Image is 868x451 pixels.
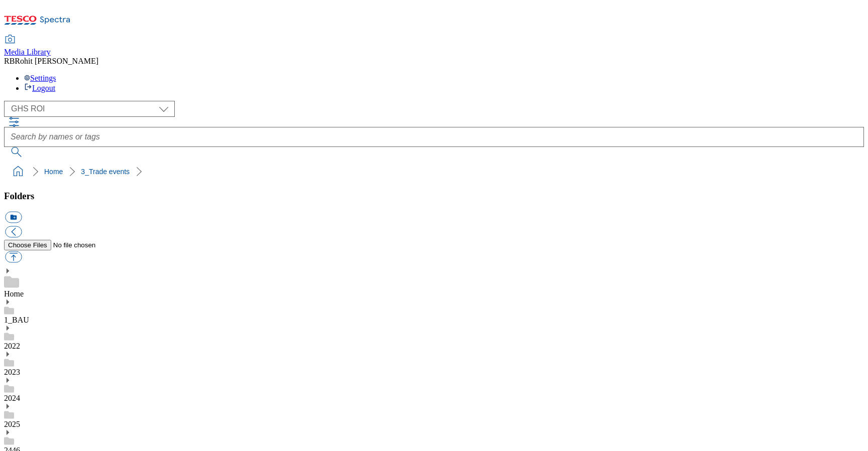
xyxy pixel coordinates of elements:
[4,420,20,428] a: 2025
[4,48,51,56] span: Media Library
[24,74,56,82] a: Settings
[4,342,20,350] a: 2022
[4,289,24,298] a: Home
[4,57,15,65] span: RB
[10,164,26,180] a: home
[15,57,98,65] span: Rohit [PERSON_NAME]
[4,36,51,57] a: Media Library
[4,162,864,181] nav: breadcrumb
[4,191,864,202] h3: Folders
[4,127,864,147] input: Search by names or tags
[4,316,29,324] a: 1_BAU
[4,394,20,402] a: 2024
[24,84,55,92] a: Logout
[44,168,63,176] a: Home
[4,368,20,376] a: 2023
[81,168,130,176] a: 3_Trade events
